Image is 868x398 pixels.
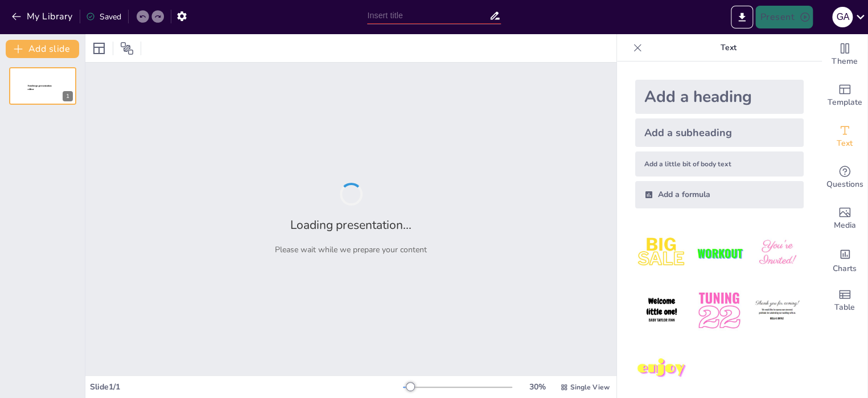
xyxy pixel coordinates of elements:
div: Saved [86,11,121,22]
button: G A [832,6,853,28]
h2: Loading presentation... [290,217,412,233]
span: Position [120,42,134,55]
div: Add a subheading [635,118,804,147]
img: 4.jpeg [635,284,688,337]
div: Get real-time input from your audience [822,157,867,198]
div: G A [832,7,853,27]
div: Add charts and graphs [822,239,867,280]
img: 2.jpeg [693,227,746,280]
span: Template [828,96,862,109]
div: Add images, graphics, shapes or video [822,198,867,239]
div: 30 % [524,381,551,392]
img: 1.jpeg [635,227,688,280]
button: Add slide [6,40,79,58]
div: Add text boxes [822,116,867,157]
img: 6.jpeg [751,284,804,337]
button: Present [755,6,812,28]
div: Layout [90,39,108,58]
button: Export to PowerPoint [731,6,753,28]
div: Add a heading [635,80,804,114]
span: Text [837,137,853,150]
span: Theme [832,55,858,68]
img: 7.jpeg [635,342,688,395]
span: Charts [833,262,857,275]
div: Add a little bit of body text [635,151,804,177]
img: 5.jpeg [693,284,746,337]
div: Add a formula [635,181,804,208]
img: 3.jpeg [751,227,804,280]
div: Slide 1 / 1 [90,381,403,392]
span: Questions [826,178,863,191]
div: Change the overall theme [822,34,867,75]
div: Add a table [822,280,867,321]
span: Media [834,219,856,232]
span: Table [834,301,855,314]
div: 1 [9,67,76,105]
div: Add ready made slides [822,75,867,116]
button: My Library [9,7,77,26]
span: Sendsteps presentation editor [28,85,52,91]
span: Single View [570,383,610,392]
p: Text [647,34,811,61]
div: 1 [63,91,73,101]
p: Please wait while we prepare your content [275,244,427,255]
input: Insert title [367,7,488,24]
